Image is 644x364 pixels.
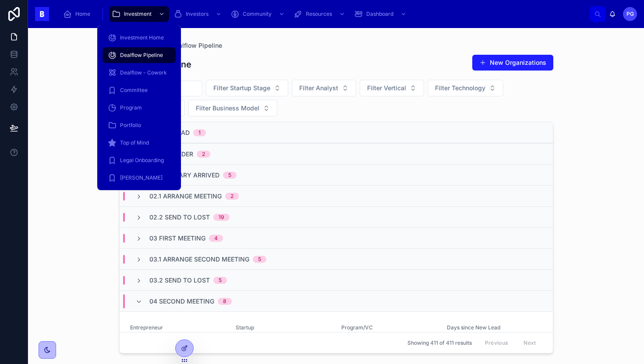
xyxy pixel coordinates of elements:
[299,84,338,92] span: Filter Analyst
[103,47,176,63] a: Dealflow Pipeline
[472,55,553,71] button: New Organizations
[124,11,152,18] span: Investment
[130,324,225,331] span: Entrepreneur
[213,84,270,92] span: Filter Startup Stage
[120,122,141,129] span: Portfolio
[219,214,224,221] div: 19
[219,277,222,284] div: 5
[214,235,218,242] div: 4
[120,157,164,164] span: Legal Onboarding
[367,84,406,92] span: Filter Vertical
[103,152,176,168] a: Legal Onboarding
[120,87,148,94] span: Committee
[198,129,201,136] div: 1
[258,256,261,263] div: 5
[120,69,167,76] span: Dealflow - Cowork
[291,6,350,22] a: Resources
[407,339,472,346] span: Showing 411 of 411 results
[360,80,424,96] button: Select Button
[228,6,289,22] a: Community
[149,213,210,222] span: 02.2 Send To Lost
[206,80,288,96] button: Select Button
[292,80,356,96] button: Select Button
[435,84,485,92] span: Filter Technology
[120,139,149,146] span: Top of Mind
[60,6,96,22] a: Home
[149,192,222,201] span: 02.1 Arrange Meeting
[120,104,142,111] span: Program
[171,6,226,22] a: Investors
[228,172,231,179] div: 5
[75,11,90,18] span: Home
[35,7,49,21] img: App logo
[202,151,205,158] div: 2
[103,65,176,81] a: Dealflow - Cowork
[120,34,164,41] span: Investment Home
[103,135,176,151] a: Top of Mind
[56,4,590,24] div: scrollable content
[341,324,436,331] span: Program/VC
[366,11,393,18] span: Dashboard
[351,6,411,22] a: Dashboard
[196,104,259,113] span: Filter Business Model
[428,80,503,96] button: Select Button
[171,41,222,50] a: Dealflow Pipeline
[120,52,163,59] span: Dealflow Pipeline
[243,11,272,18] span: Community
[103,30,176,46] a: Investment Home
[236,324,331,331] span: Startup
[149,297,214,306] span: 04 Second Meeting
[306,11,332,18] span: Resources
[149,255,249,264] span: 03.1 Arrange Second Meeting
[103,170,176,186] a: [PERSON_NAME]
[109,6,169,22] a: Investment
[149,276,210,285] span: 03.2 Send to Lost
[103,82,176,98] a: Committee
[223,298,226,305] div: 8
[149,234,205,243] span: 03 First Meeting
[186,11,209,18] span: Investors
[188,100,277,117] button: Select Button
[230,193,234,200] div: 2
[149,171,219,180] span: 02 Summary Arrived
[120,174,163,181] span: [PERSON_NAME]
[447,324,542,331] span: Days since New Lead
[103,100,176,116] a: Program
[626,11,634,18] span: PG
[103,117,176,133] a: Portfolio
